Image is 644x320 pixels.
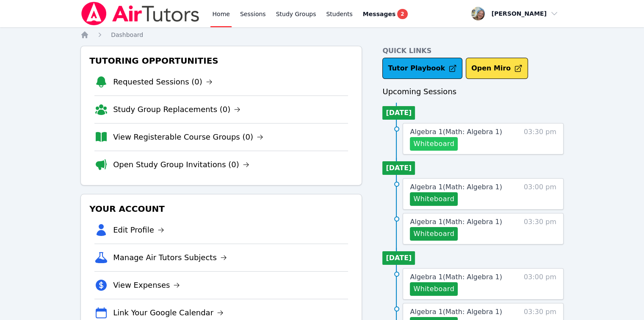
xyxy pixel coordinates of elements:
[382,251,415,265] li: [DATE]
[410,272,502,282] a: Algebra 1(Math: Algebra 1)
[410,217,502,227] a: Algebra 1(Math: Algebra 1)
[113,159,249,171] a: Open Study Group Invitations (0)
[410,273,502,281] span: Algebra 1 ( Math: Algebra 1 )
[397,9,407,19] span: 2
[410,218,502,226] span: Algebra 1 ( Math: Algebra 1 )
[113,224,164,236] a: Edit Profile
[113,307,224,319] a: Link Your Google Calendar
[410,192,458,206] button: Whiteboard
[466,58,528,79] button: Open Miro
[410,282,458,296] button: Whiteboard
[382,46,564,56] h4: Quick Links
[410,183,502,191] span: Algebra 1 ( Math: Algebra 1 )
[410,137,458,151] button: Whiteboard
[382,161,415,175] li: [DATE]
[524,182,556,206] span: 03:00 pm
[524,127,556,151] span: 03:30 pm
[410,182,502,192] a: Algebra 1(Math: Algebra 1)
[524,272,556,296] span: 03:00 pm
[410,307,502,317] a: Algebra 1(Math: Algebra 1)
[410,227,458,241] button: Whiteboard
[363,10,395,18] span: Messages
[382,86,564,98] h3: Upcoming Sessions
[113,104,240,115] a: Study Group Replacements (0)
[410,127,502,137] a: Algebra 1(Math: Algebra 1)
[113,252,227,264] a: Manage Air Tutors Subjects
[382,58,462,79] a: Tutor Playbook
[113,131,263,143] a: View Registerable Course Groups (0)
[80,2,200,25] img: Air Tutors
[382,106,415,120] li: [DATE]
[88,53,355,68] h3: Tutoring Opportunities
[111,31,143,38] span: Dashboard
[80,31,564,39] nav: Breadcrumb
[113,279,180,291] a: View Expenses
[410,128,502,136] span: Algebra 1 ( Math: Algebra 1 )
[113,76,213,88] a: Requested Sessions (0)
[410,308,502,316] span: Algebra 1 ( Math: Algebra 1 )
[524,217,556,241] span: 03:30 pm
[88,201,355,216] h3: Your Account
[111,31,143,39] a: Dashboard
